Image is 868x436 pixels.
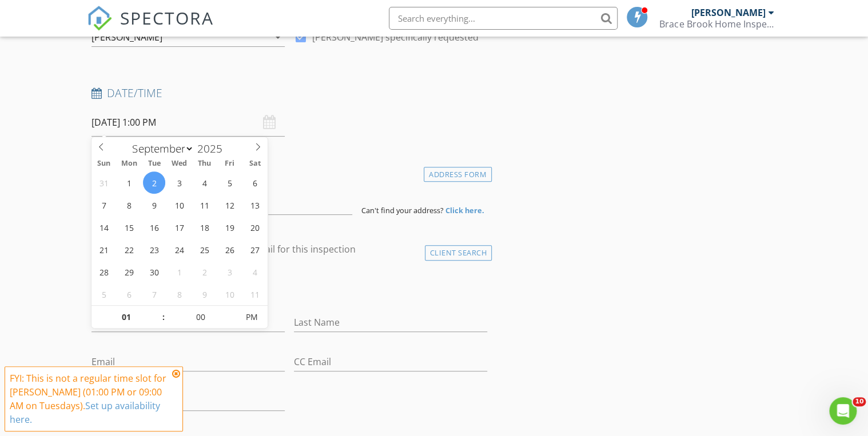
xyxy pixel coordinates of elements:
[168,216,190,238] span: September 17, 2025
[162,306,165,329] span: :
[361,205,444,215] span: Can't find your address?
[143,216,165,238] span: September 16, 2025
[91,86,487,101] h4: Date/Time
[218,216,241,238] span: September 19, 2025
[143,194,165,216] span: September 9, 2025
[118,171,140,194] span: September 1, 2025
[143,261,165,283] span: September 30, 2025
[389,7,618,30] input: Search everything...
[10,371,169,426] div: FYI: This is not a regular time slot for [PERSON_NAME] (01:00 PM or 09:00 AM on Tuesdays).
[93,283,115,305] span: October 5, 2025
[143,283,165,305] span: October 7, 2025
[425,245,492,261] div: Client Search
[244,261,266,283] span: October 4, 2025
[218,283,241,305] span: October 10, 2025
[424,167,492,182] div: Address Form
[691,7,765,18] div: [PERSON_NAME]
[168,238,190,261] span: September 24, 2025
[118,283,140,305] span: October 6, 2025
[445,205,484,215] strong: Click here.
[193,261,216,283] span: October 2, 2025
[192,160,217,167] span: Thu
[218,238,241,261] span: September 26, 2025
[168,194,190,216] span: September 10, 2025
[118,216,140,238] span: September 15, 2025
[180,243,356,255] label: Enable Client CC email for this inspection
[117,160,142,167] span: Mon
[193,238,216,261] span: September 25, 2025
[93,194,115,216] span: September 7, 2025
[312,31,479,43] label: [PERSON_NAME] specifically requested
[91,164,487,179] h4: Location
[244,216,266,238] span: September 20, 2025
[218,194,241,216] span: September 12, 2025
[120,6,214,30] span: SPECTORA
[853,397,866,406] span: 10
[244,171,266,194] span: September 6, 2025
[194,141,232,156] input: Year
[93,216,115,238] span: September 14, 2025
[193,283,216,305] span: October 9, 2025
[193,216,216,238] span: September 18, 2025
[143,171,165,194] span: September 2, 2025
[236,306,267,329] span: Click to toggle
[118,194,140,216] span: September 8, 2025
[118,238,140,261] span: September 22, 2025
[193,194,216,216] span: September 11, 2025
[143,238,165,261] span: September 23, 2025
[118,261,140,283] span: September 29, 2025
[93,238,115,261] span: September 21, 2025
[218,171,241,194] span: September 5, 2025
[87,6,112,31] img: The Best Home Inspection Software - Spectora
[244,238,266,261] span: September 27, 2025
[242,160,268,167] span: Sat
[244,194,266,216] span: September 13, 2025
[91,160,117,167] span: Sun
[10,399,160,426] a: Set up availability here.
[659,18,774,30] div: Brace Brook Home Inspections LLC.
[271,30,285,44] i: arrow_drop_down
[168,261,190,283] span: October 1, 2025
[142,160,167,167] span: Tue
[91,109,285,137] input: Select date
[244,283,266,305] span: October 11, 2025
[87,15,214,39] a: SPECTORA
[168,283,190,305] span: October 8, 2025
[168,171,190,194] span: September 3, 2025
[193,171,216,194] span: September 4, 2025
[829,397,857,425] iframe: Intercom live chat
[167,160,192,167] span: Wed
[93,261,115,283] span: September 28, 2025
[93,171,115,194] span: August 31, 2025
[217,160,242,167] span: Fri
[218,261,241,283] span: October 3, 2025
